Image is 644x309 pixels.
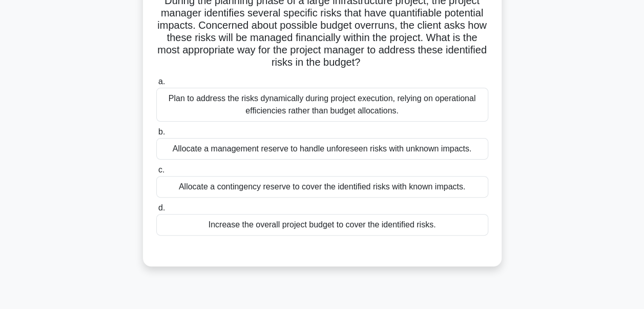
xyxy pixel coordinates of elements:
[158,165,164,174] span: c.
[156,176,488,198] div: Allocate a contingency reserve to cover the identified risks with known impacts.
[158,127,165,136] span: b.
[156,214,488,236] div: Increase the overall project budget to cover the identified risks.
[156,88,488,122] div: Plan to address the risks dynamically during project execution, relying on operational efficienci...
[156,138,488,160] div: Allocate a management reserve to handle unforeseen risks with unknown impacts.
[158,203,165,212] span: d.
[158,77,165,86] span: a.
